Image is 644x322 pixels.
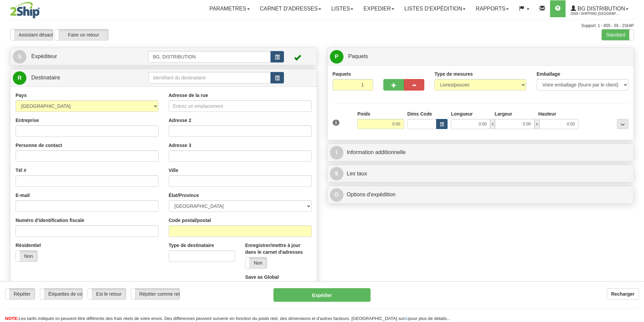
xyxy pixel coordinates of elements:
span: Expéditeur [31,53,57,59]
label: Save as Global [245,274,279,280]
a: Expedier [358,0,399,17]
a: R Destinataire [13,71,134,85]
label: État/Province [169,192,199,199]
label: Non [16,251,37,262]
label: Ville [169,167,178,174]
a: S Expéditeur [13,50,148,64]
label: Dims Code [407,110,432,117]
div: Support: 1 - 855 - 55 - 2SHIP [10,23,634,29]
span: 2569 / Shipping [GEOGRAPHIC_DATA] [571,10,621,17]
input: Entrez un emplacement [169,100,312,112]
a: IInformation additionnelle [330,146,631,159]
label: Répéter [5,289,35,299]
label: E-mail [16,192,30,199]
label: Répéter comme retour [131,289,180,299]
button: Expédier [273,288,371,302]
a: P Paquets [330,50,631,64]
label: Numéro d'identification fiscale [16,217,84,224]
span: I [330,146,343,159]
span: S [13,50,26,64]
label: Étiquettes de courrier électronique [40,289,82,299]
label: Enregistrer/mettre à jour dans le carnet d'adresses [245,242,311,255]
b: Recharger [611,291,635,297]
label: Personne de contact [16,142,62,149]
label: Standard [602,29,634,40]
a: OOptions d'expédition [330,188,631,202]
label: Adresse 2 [169,117,191,124]
a: ici [405,316,409,321]
label: Hauteur [538,110,556,117]
label: Type de destinataire [169,242,214,249]
label: Tél # [16,167,26,174]
span: 1 [333,120,340,126]
label: Longueur [451,110,473,117]
a: Carnet d'adresses [255,0,327,17]
a: BG Distribution 2569 / Shipping [GEOGRAPHIC_DATA] [566,0,634,17]
label: Type de mesures [434,71,473,77]
label: Entreprise [16,117,39,124]
label: Code postal/postal [169,217,211,224]
a: LISTES D'EXPÉDITION [399,0,471,17]
label: Pays [16,92,27,99]
a: Rapports [471,0,514,17]
label: Résidentiel [16,242,41,249]
input: Identifiant de l'expéditeur [148,51,271,63]
span: Destinataire [31,75,60,80]
a: $Les taux [330,167,631,181]
div: ... [617,119,628,129]
a: Parametres [204,0,255,17]
span: Paquets [348,53,368,59]
a: Listes [326,0,358,17]
img: logo2569.jpg [10,2,40,19]
label: Poids [357,110,370,117]
label: Paquets [333,71,351,77]
input: Identifiant du destinataire [148,72,271,83]
span: NOTE: [5,316,19,321]
span: O [330,188,343,202]
span: $ [330,167,343,180]
button: Recharger [607,288,639,300]
span: R [13,71,26,85]
label: Non [245,257,267,268]
span: BG Distribution [576,6,625,11]
label: Assistant désactivé [10,29,53,40]
label: Adresse 3 [169,142,191,149]
label: Adresse de la rue [169,92,208,99]
label: Faire un retour [55,29,108,40]
span: P [330,50,343,64]
iframe: chat widget [628,126,643,195]
label: Emballage [536,71,560,77]
span: x [490,119,495,129]
label: Largeur [495,110,512,117]
span: x [534,119,539,129]
label: Est le retour [88,289,126,299]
